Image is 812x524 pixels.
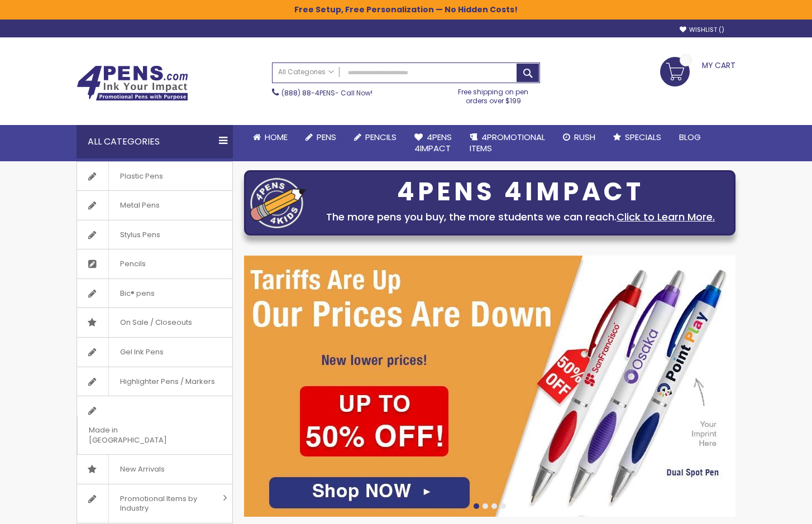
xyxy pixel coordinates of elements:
[77,416,204,454] span: Made in [GEOGRAPHIC_DATA]
[77,220,232,249] a: Stylus Pens
[77,308,232,337] a: On Sale / Closeouts
[108,455,176,484] span: New Arrivals
[365,131,397,143] span: Pencils
[312,180,729,204] div: 4PENS 4IMPACT
[244,256,735,517] img: /cheap-promotional-products.html
[680,26,724,34] a: Wishlist
[554,125,604,150] a: Rush
[244,125,297,150] a: Home
[265,131,288,143] span: Home
[77,125,233,158] div: All Categories
[617,210,715,224] a: Click to Learn More.
[281,88,335,98] a: (888) 88-4PENS
[108,162,174,191] span: Plastic Pens
[108,279,166,308] span: Bic® pens
[77,484,232,523] a: Promotional Items by Industry
[470,131,545,154] span: 4PROMOTIONAL ITEMS
[108,249,157,278] span: Pencils
[447,83,541,105] div: Free shipping on pen orders over $199
[108,308,203,337] span: On Sale / Closeouts
[108,191,171,220] span: Metal Pens
[720,494,812,524] iframe: Google Customer Reviews
[317,131,336,143] span: Pens
[77,65,188,101] img: 4Pens Custom Pens and Promotional Products
[281,88,372,98] span: - Call Now!
[77,191,232,220] a: Metal Pens
[108,367,226,396] span: Highlighter Pens / Markers
[77,367,232,396] a: Highlighter Pens / Markers
[461,125,554,161] a: 4PROMOTIONALITEMS
[405,125,461,161] a: 4Pens4impact
[108,220,171,249] span: Stylus Pens
[414,131,452,154] span: 4Pens 4impact
[77,249,232,278] a: Pencils
[297,125,345,150] a: Pens
[77,338,232,367] a: Gel Ink Pens
[77,455,232,484] a: New Arrivals
[679,131,701,143] span: Blog
[273,63,340,81] a: All Categories
[108,338,175,367] span: Gel Ink Pens
[250,177,306,228] img: four_pen_logo.png
[312,209,729,225] div: The more pens you buy, the more students we can reach.
[77,279,232,308] a: Bic® pens
[345,125,405,150] a: Pencils
[625,131,661,143] span: Specials
[77,396,232,454] a: Made in [GEOGRAPHIC_DATA]
[278,68,334,76] span: All Categories
[574,131,595,143] span: Rush
[77,162,232,191] a: Plastic Pens
[604,125,670,150] a: Specials
[108,484,219,523] span: Promotional Items by Industry
[670,125,710,150] a: Blog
